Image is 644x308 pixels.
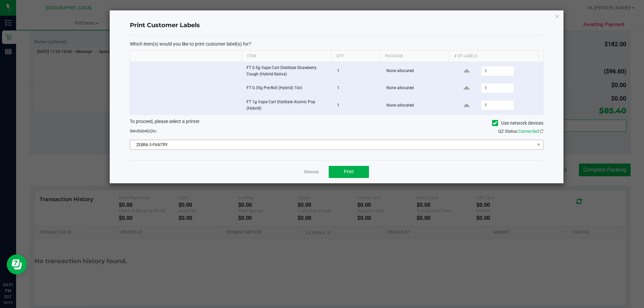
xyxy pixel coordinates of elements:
[518,129,539,134] span: Connected
[241,51,331,62] th: Item
[130,129,157,133] span: Send to:
[492,120,543,127] label: Use network devices
[130,21,543,30] h4: Print Customer Labels
[243,80,333,96] td: FT 0.35g Pre-Roll (Hybrid) 10ct
[329,166,369,178] button: Print
[382,62,452,80] td: None allocated
[449,51,538,62] th: # of labels
[382,80,452,96] td: None allocated
[243,62,333,80] td: FT 0.5g Vape Cart Distillate Strawberry Cough (Hybrid-Sativa)
[380,51,449,62] th: Package
[333,96,382,114] td: 1
[139,129,152,133] span: label(s)
[125,118,548,128] div: To proceed, please select a printer.
[344,169,354,174] span: Print
[130,140,535,149] span: ZEBRA-3-PANTRY
[304,169,319,175] a: Dismiss
[243,96,333,114] td: FT 1g Vape Cart Distillate Atomic Pop (Hybrid)
[382,96,452,114] td: None allocated
[333,62,382,80] td: 1
[331,51,380,62] th: Qty
[333,80,382,96] td: 1
[498,129,543,134] span: QZ Status:
[130,41,543,47] p: Which item(s) would you like to print customer label(s) for?
[7,254,27,274] iframe: Resource center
